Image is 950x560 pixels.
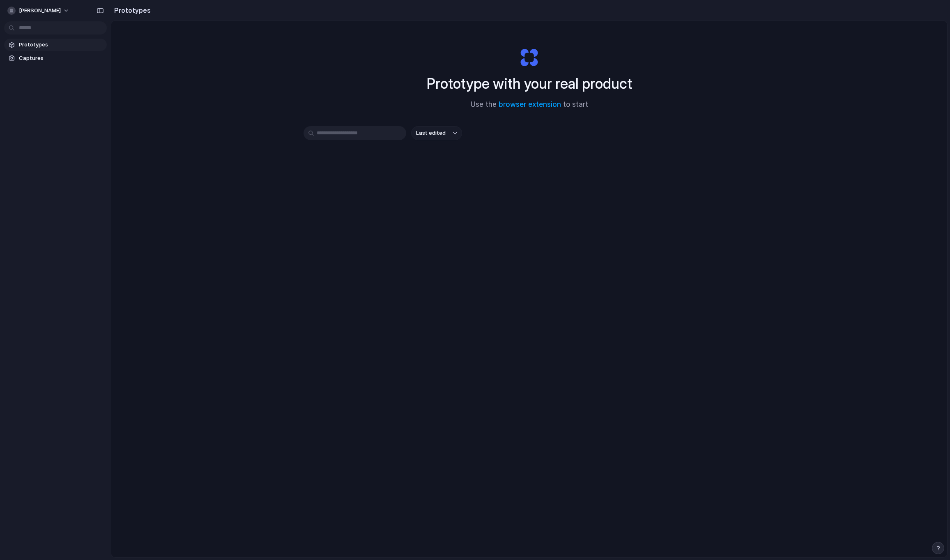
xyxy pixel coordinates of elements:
[411,126,462,140] button: Last edited
[19,41,104,49] span: Prototypes
[416,129,446,137] span: Last edited
[4,4,74,17] button: [PERSON_NAME]
[111,5,151,15] h2: Prototypes
[19,54,104,62] span: Captures
[19,7,61,15] span: [PERSON_NAME]
[4,52,107,65] a: Captures
[471,99,588,110] span: Use the to start
[4,39,107,51] a: Prototypes
[499,100,561,108] a: browser extension
[427,73,632,94] h1: Prototype with your real product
